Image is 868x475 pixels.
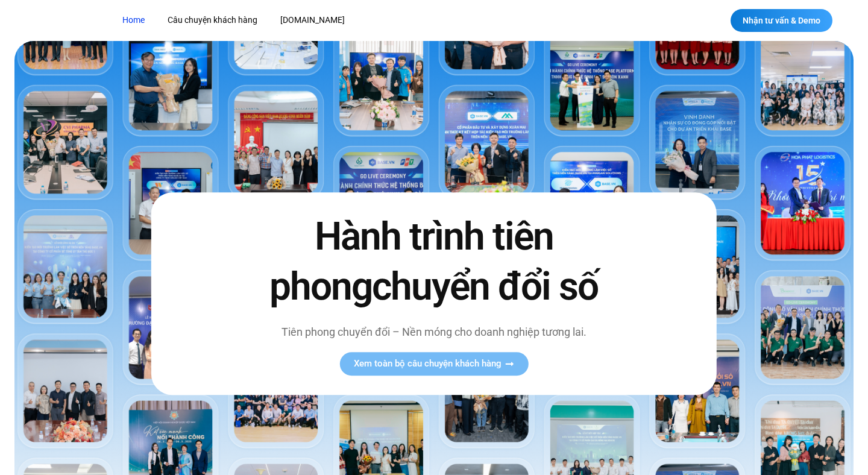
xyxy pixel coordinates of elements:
a: Xem toàn bộ câu chuyện khách hàng [339,352,528,376]
span: chuyển đổi số [372,264,598,309]
h2: Hành trình tiên phong [244,212,624,312]
span: Xem toàn bộ câu chuyện khách hàng [354,359,502,368]
span: Nhận tư vấn & Demo [743,16,820,25]
nav: Menu [113,9,529,31]
a: Nhận tư vấn & Demo [731,9,832,32]
a: Câu chuyện khách hàng [159,9,266,31]
a: [DOMAIN_NAME] [271,9,354,31]
a: Home [113,9,154,31]
p: Tiên phong chuyển đổi – Nền móng cho doanh nghiệp tương lai. [244,324,624,340]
